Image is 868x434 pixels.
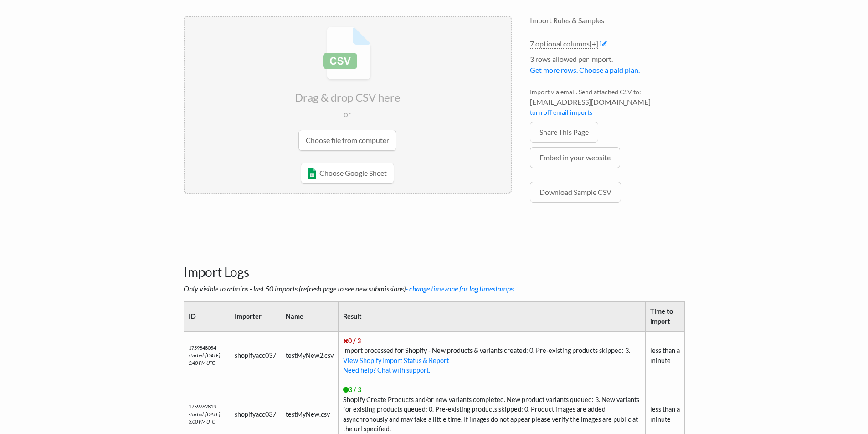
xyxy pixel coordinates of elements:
[281,302,338,331] th: Name
[645,302,684,331] th: Time to import
[406,284,514,293] a: - change timezone for log timestamps
[645,331,684,380] td: less than a minute
[281,331,338,380] td: testMyNew2.csv
[338,302,645,331] th: Result
[343,337,361,345] span: 0 / 3
[530,182,621,203] a: Download Sample CSV
[230,302,281,331] th: Importer
[184,242,685,280] h3: Import Logs
[343,386,361,393] span: 3 / 3
[530,147,620,168] a: Embed in your website
[184,284,514,293] i: Only visible to admins - last 50 imports (refresh page to see new submissions)
[189,352,220,366] i: started: [DATE] 2:40 PM UTC
[530,54,685,80] li: 3 rows allowed per import.
[343,366,430,374] a: Need help? Chat with support.
[530,66,640,74] a: Get more rows. Choose a paid plan.
[230,331,281,380] td: shopifyacc037
[590,39,598,48] span: [+]
[338,331,645,380] td: Import processed for Shopify - New products & variants created: 0. Pre-existing products skipped: 3.
[184,331,230,380] td: 1759848054
[530,39,598,49] a: 7 optional columns[+]
[530,87,685,122] li: Import via email. Send attached CSV to:
[343,357,449,364] a: View Shopify Import Status & Report
[530,108,592,116] a: turn off email imports
[530,122,598,143] a: Share This Page
[301,163,394,184] a: Choose Google Sheet
[530,97,685,107] span: [EMAIL_ADDRESS][DOMAIN_NAME]
[530,16,685,25] h4: Import Rules & Samples
[184,302,230,331] th: ID
[189,411,220,425] i: started: [DATE] 3:00 PM UTC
